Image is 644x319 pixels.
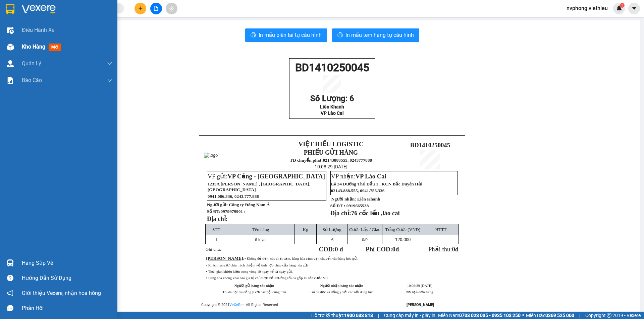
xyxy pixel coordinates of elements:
span: 0979979901 / [220,209,245,214]
span: Phải thu: [428,246,459,253]
span: • Thời gian khiếu kiện trong vòng 10 ngày kể từ ngày gửi. [206,270,292,273]
img: warehouse-icon [7,60,14,67]
span: 120.000 [395,237,411,242]
span: ⚪️ [522,314,524,317]
span: Liên Khanh [357,196,380,202]
strong: PHIẾU GỬI HÀNG [304,149,358,156]
span: message [7,305,13,311]
strong: Người nhận hàng xác nhận [320,284,363,288]
span: BD1410250045 [410,142,450,149]
span: Số Lượng [322,227,341,232]
span: HTTT [435,227,446,232]
span: Copyright © 2021 – All Rights Reserved [201,303,278,307]
strong: VIỆT HIẾU LOGISTIC [299,141,364,148]
span: In mẫu biên lai tự cấu hình [259,31,322,39]
span: Liên Khanh [320,104,344,109]
span: • Khách hàng tự chịu trách nhiệm về tính hợp pháp của hàng hóa gửi [206,263,308,267]
span: down [107,61,112,66]
strong: 0708 023 035 - 0935 103 250 [459,313,521,318]
span: aim [169,6,174,11]
button: plus [135,3,146,14]
strong: PHIẾU GỬI HÀNG [30,21,64,35]
span: nvphong.viethieu [561,4,613,12]
strong: Người nhận: [331,196,356,202]
strong: Người gửi hàng xác nhận [234,284,274,288]
span: Kho hàng [22,44,45,50]
img: warehouse-icon [7,44,14,51]
strong: Người gửi: [207,202,228,207]
span: 10:08:29 [DATE] [315,164,347,169]
strong: COD: [319,246,343,253]
span: Tên hàng [252,227,269,232]
strong: VIỆT HIẾU LOGISTIC [31,5,63,20]
strong: Phí COD: đ [366,246,399,253]
strong: TĐ chuyển phát: [290,158,323,163]
img: warehouse-icon [7,27,14,34]
span: Tổng Cước (VNĐ) [385,227,420,232]
span: 0941.086.336, 0243.777.888 [208,194,259,199]
div: Hướng dẫn sử dụng [22,273,112,283]
span: 1235A [PERSON_NAME] , [GEOGRAPHIC_DATA], [GEOGRAPHIC_DATA] [208,181,310,192]
span: 6 [331,237,334,242]
span: VP nhận: [331,173,386,180]
strong: NV tạo đơn hàng [406,290,433,294]
span: printer [337,32,343,38]
button: printerIn mẫu tem hàng tự cấu hình [332,28,419,42]
span: STT [212,227,220,232]
span: | [579,312,580,319]
span: Miền Bắc [526,312,574,319]
span: VP Lào Cai [356,173,386,180]
span: file-add [154,6,158,11]
button: printerIn mẫu biên lai tự cấu hình [245,28,327,42]
span: 10:08:29 [DATE] [407,284,432,288]
span: question-circle [7,275,13,281]
span: Hỗ trợ kỹ thuật: [311,312,373,319]
span: Quản Lý [22,59,41,68]
span: [PERSON_NAME] [206,256,243,261]
span: 1 [215,237,217,242]
div: Hàng sắp về [22,258,112,268]
span: 0 [362,237,364,242]
span: copyright [607,313,611,318]
span: VP Lào Cai [321,110,344,116]
button: aim [166,3,177,14]
span: Giới thiệu Vexere, nhận hoa hồng [22,289,101,297]
span: /0 [362,237,368,242]
span: Miền Nam [438,312,521,319]
a: VeXeRe [229,303,243,307]
strong: 1900 633 818 [344,313,373,318]
span: Tôi đã đọc và đồng ý với các nội dung trên [222,290,286,294]
span: Lô 34 Đường Thủ Dầu 1 , KCN Bắc Duyên Hải [331,181,423,186]
span: caret-down [631,5,637,11]
img: logo [204,153,218,158]
button: caret-down [628,3,640,14]
span: Điều hành xe [22,26,54,34]
span: Kg [303,227,308,232]
img: icon-new-feature [616,5,622,11]
span: mới [49,44,61,51]
span: 02143.888.555, 0941.756.336 [331,188,385,193]
span: VP gửi: [208,173,325,180]
span: đ [455,246,459,253]
span: : [206,256,245,261]
span: printer [251,32,256,38]
span: 0 [392,246,395,253]
span: 0 đ [335,246,343,253]
strong: TĐ chuyển phát: [29,37,58,47]
strong: Địa chỉ: [207,215,228,222]
span: 76 cốc lếu ,lào cai [351,210,400,217]
span: VP Cảng - [GEOGRAPHIC_DATA] [227,173,325,180]
strong: Số ĐT: [207,209,245,214]
strong: 02143888555, 0243777888 [36,42,65,53]
span: Ghi chú: [206,247,221,252]
span: Báo cáo [22,76,42,84]
strong: 0369 525 060 [545,313,574,318]
span: BD1410250045 [295,61,369,74]
span: • Hàng hóa không khai báo giá trị chỉ được bồi thường tối đa gấp 10 lần cước VC [206,276,328,280]
strong: [PERSON_NAME] [407,303,434,307]
span: 1 [621,3,623,8]
img: logo-vxr [6,4,14,14]
span: Số Lượng: 6 [310,94,354,103]
img: logo [2,20,28,46]
span: down [107,78,112,83]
